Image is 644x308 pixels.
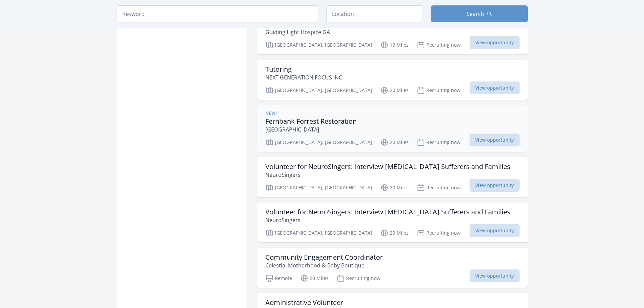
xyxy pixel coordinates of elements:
[265,138,372,146] p: [GEOGRAPHIC_DATA], [GEOGRAPHIC_DATA]
[470,81,520,94] span: View opportunity
[265,184,372,192] p: [GEOGRAPHIC_DATA], [GEOGRAPHIC_DATA]
[265,65,342,73] h3: Tutoring
[300,274,329,282] p: 20 Miles
[470,36,520,49] span: View opportunity
[380,41,409,49] p: 19 Miles
[417,229,460,237] p: Recruiting now
[265,261,383,269] p: Celestial Motherhood & Baby Boutique
[470,269,520,282] span: View opportunity
[265,117,357,125] h3: Fernbank Forrest Restoration
[265,28,377,36] p: Guiding Light Hospice GA
[265,111,277,116] span: New!
[117,5,318,22] input: Keyword
[417,41,460,49] p: Recruiting now
[470,134,520,146] span: View opportunity
[470,224,520,237] span: View opportunity
[380,229,409,237] p: 20 Miles
[265,216,510,224] p: NeuroSingers
[265,299,364,307] h3: Administrative Volunteer
[417,86,460,94] p: Recruiting now
[257,157,528,197] a: Volunteer for NeuroSingers: Interview [MEDICAL_DATA] Sufferers and Families NeuroSingers [GEOGRAP...
[265,253,383,261] h3: Community Engagement Coordinator
[265,274,292,282] p: Remote
[380,86,409,94] p: 20 Miles
[380,138,409,146] p: 20 Miles
[257,248,528,288] a: Community Engagement Coordinator Celestial Motherhood & Baby Boutique Remote 20 Miles Recruiting ...
[265,125,357,134] p: [GEOGRAPHIC_DATA]
[265,171,510,179] p: NeuroSingers
[257,203,528,242] a: Volunteer for NeuroSingers: Interview [MEDICAL_DATA] Sufferers and Families NeuroSingers [GEOGRAP...
[257,105,528,152] a: New! Fernbank Forrest Restoration [GEOGRAPHIC_DATA] [GEOGRAPHIC_DATA], [GEOGRAPHIC_DATA] 20 Miles...
[470,179,520,192] span: View opportunity
[326,5,423,22] input: Location
[337,274,380,282] p: Recruiting now
[431,5,528,22] button: Search
[380,184,409,192] p: 20 Miles
[417,138,460,146] p: Recruiting now
[265,163,510,171] h3: Volunteer for NeuroSingers: Interview [MEDICAL_DATA] Sufferers and Families
[265,86,372,94] p: [GEOGRAPHIC_DATA], [GEOGRAPHIC_DATA]
[417,184,460,192] p: Recruiting now
[257,60,528,100] a: Tutoring NEXT GENERATION FOCUS INC [GEOGRAPHIC_DATA], [GEOGRAPHIC_DATA] 20 Miles Recruiting now V...
[265,229,372,237] p: [GEOGRAPHIC_DATA], [GEOGRAPHIC_DATA]
[265,208,510,216] h3: Volunteer for NeuroSingers: Interview [MEDICAL_DATA] Sufferers and Families
[467,10,484,18] span: Search
[265,73,342,81] p: NEXT GENERATION FOCUS INC
[257,15,528,54] a: Friendly Companionship Volunteers Guiding Light Hospice GA [GEOGRAPHIC_DATA], [GEOGRAPHIC_DATA] 1...
[265,41,372,49] p: [GEOGRAPHIC_DATA], [GEOGRAPHIC_DATA]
